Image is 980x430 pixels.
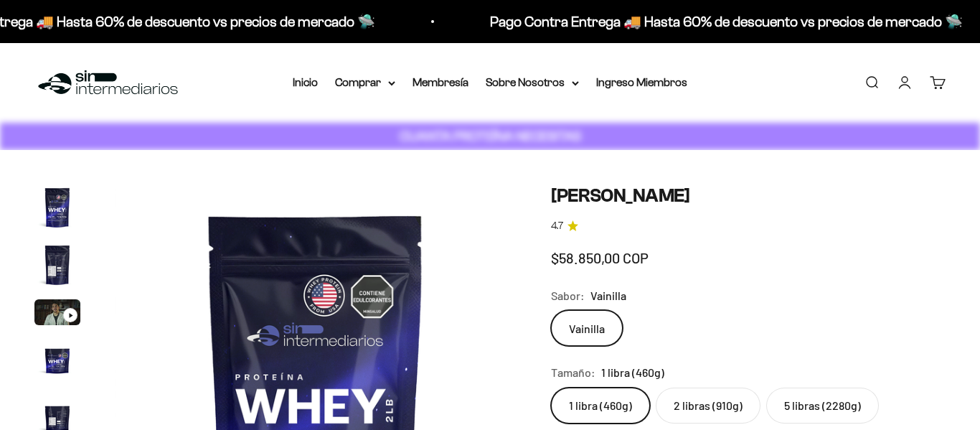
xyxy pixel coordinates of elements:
[551,363,595,382] legend: Tamaño:
[413,76,468,88] a: Membresía
[34,337,80,383] img: Proteína Whey - Vainilla
[400,128,581,144] strong: CUANTA PROTEÍNA NECESITAS
[486,73,579,92] summary: Sobre Nosotros
[601,363,664,382] span: 1 libra (460g)
[551,218,946,234] a: 4.74.7 de 5.0 estrellas
[34,337,80,387] button: Ir al artículo 4
[293,76,318,88] a: Inicio
[335,73,395,92] summary: Comprar
[590,286,626,305] span: Vainilla
[596,76,687,88] a: Ingreso Miembros
[551,286,585,305] legend: Sabor:
[34,184,80,235] button: Ir al artículo 1
[490,10,963,33] p: Pago Contra Entrega 🚚 Hasta 60% de descuento vs precios de mercado 🛸
[34,299,80,329] button: Ir al artículo 3
[34,242,80,288] img: Proteína Whey - Vainilla
[34,242,80,292] button: Ir al artículo 2
[551,246,649,269] sale-price: $58.850,00 COP
[551,218,563,234] span: 4.7
[34,184,80,230] img: Proteína Whey - Vainilla
[551,184,946,207] h1: [PERSON_NAME]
